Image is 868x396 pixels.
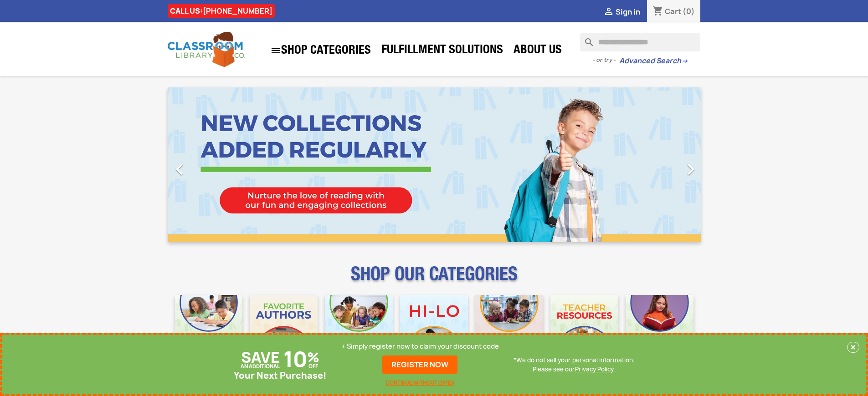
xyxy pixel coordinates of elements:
a: [PHONE_NUMBER] [203,6,272,16]
img: CLC_Dyslexia_Mobile.jpg [626,295,693,363]
img: Classroom Library Company [168,32,245,67]
i: shopping_cart [652,6,663,17]
a: Previous [168,87,248,242]
a: Next [621,87,701,242]
img: CLC_Bulk_Mobile.jpg [175,295,243,363]
span: → [681,56,688,66]
i: search [580,33,591,44]
span: - or try - [592,56,619,65]
i:  [679,158,702,181]
a:  Sign in [603,7,640,17]
div: CALL US: [168,4,275,18]
a: SHOP CATEGORIES [266,41,375,61]
a: Advanced Search→ [619,56,688,66]
span: Sign in [616,7,640,17]
span: (0) [683,6,695,16]
ul: Carousel container [168,87,701,242]
span: Cart [665,6,681,16]
i:  [270,45,281,56]
img: CLC_Phonics_And_Decodables_Mobile.jpg [325,295,393,363]
img: CLC_Teacher_Resources_Mobile.jpg [550,295,618,363]
img: CLC_Favorite_Authors_Mobile.jpg [250,295,318,363]
img: CLC_HiLo_Mobile.jpg [400,295,468,363]
input: Search [580,33,700,51]
img: CLC_Fiction_Nonfiction_Mobile.jpg [475,295,543,363]
a: Fulfillment Solutions [377,42,508,60]
i:  [168,158,191,181]
p: SHOP OUR CATEGORIES [168,271,701,288]
a: About Us [509,42,566,60]
i:  [603,7,614,18]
